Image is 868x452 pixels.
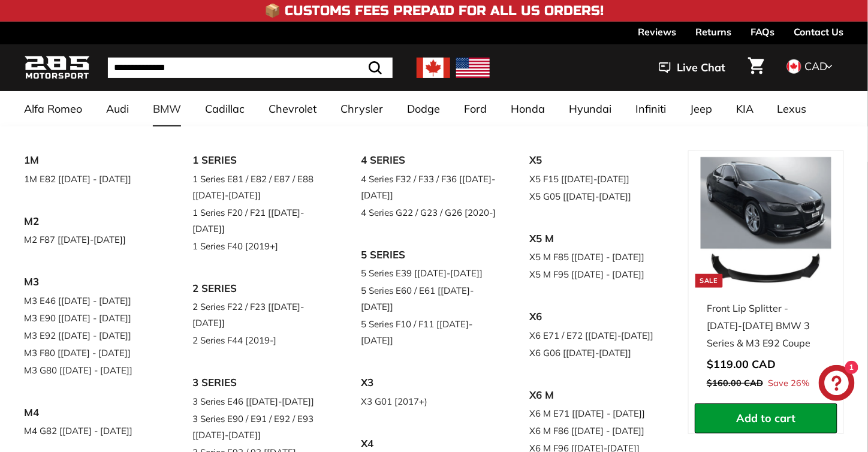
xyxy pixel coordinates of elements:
[677,60,725,76] span: Live Chat
[724,91,765,126] a: KIA
[24,54,90,82] img: Logo_285_Motorsport_areodynamics_components
[529,170,664,188] a: X5 F15 [[DATE]-[DATE]]
[499,91,557,126] a: Honda
[707,300,825,351] div: Front Lip Splitter - [DATE]-[DATE] BMW 3 Series & M3 E92 Coupe
[108,58,393,78] input: Search
[24,170,159,188] a: 1M E82 [[DATE] - [DATE]]
[94,91,141,126] a: Audi
[361,264,496,282] a: 5 Series E39 [[DATE]-[DATE]]
[12,91,94,126] a: Alfa Romeo
[529,344,664,361] a: X6 G06 [[DATE]-[DATE]]
[192,298,327,332] a: 2 Series F22 / F23 [[DATE]-[DATE]]
[192,393,327,410] a: 3 Series E46 [[DATE]-[DATE]]
[361,373,496,393] a: X3
[24,344,159,361] a: M3 F80 [[DATE] - [DATE]]
[24,422,159,439] a: M4 G82 [[DATE] - [DATE]]
[529,327,664,344] a: X6 E71 / E72 [[DATE]-[DATE]]
[361,150,496,170] a: 4 SERIES
[24,327,159,344] a: M3 E92 [[DATE] - [DATE]]
[192,237,327,255] a: 1 Series F40 [2019+]
[141,91,193,126] a: BMW
[193,91,257,126] a: Cadillac
[695,403,837,433] button: Add to cart
[529,266,664,283] a: X5 M F95 [[DATE] - [DATE]]
[361,204,496,221] a: 4 Series G22 / G23 / G26 [2020-]
[529,188,664,205] a: X5 G05 [[DATE]-[DATE]]
[361,245,496,265] a: 5 SERIES
[361,170,496,204] a: 4 Series F32 / F33 / F36 [[DATE]-[DATE]]
[361,315,496,349] a: 5 Series F10 / F11 [[DATE]-[DATE]]
[452,91,499,126] a: Ford
[678,91,724,126] a: Jeep
[557,91,623,126] a: Hyundai
[24,292,159,309] a: M3 E46 [[DATE] - [DATE]]
[529,150,664,170] a: X5
[741,47,771,88] a: Cart
[257,91,328,126] a: Chevrolet
[24,231,159,248] a: M2 F87 [[DATE]-[DATE]]
[24,309,159,327] a: M3 E90 [[DATE] - [DATE]]
[192,170,327,204] a: 1 Series E81 / E82 / E87 / E88 [[DATE]-[DATE]]
[529,405,664,422] a: X6 M E71 [[DATE] - [DATE]]
[751,22,775,42] a: FAQs
[24,150,159,170] a: 1M
[695,274,723,288] div: Sale
[328,91,395,126] a: Chrysler
[24,212,159,231] a: M2
[361,282,496,315] a: 5 Series E60 / E61 [[DATE]-[DATE]]
[623,91,678,126] a: Infiniti
[707,378,763,388] span: $160.00 CAD
[192,150,327,170] a: 1 SERIES
[695,151,837,403] a: Sale Front Lip Splitter - [DATE]-[DATE] BMW 3 Series & M3 E92 Coupe Save 26%
[192,279,327,299] a: 2 SERIES
[529,422,664,439] a: X6 M F86 [[DATE] - [DATE]]
[24,361,159,379] a: M3 G80 [[DATE] - [DATE]]
[643,53,741,83] button: Live Chat
[529,307,664,327] a: X6
[768,376,809,391] span: Save 26%
[815,365,858,404] inbox-online-store-chat: Shopify online store chat
[529,385,664,405] a: X6 M
[737,411,796,425] span: Add to cart
[24,272,159,292] a: M3
[529,248,664,266] a: X5 M F85 [[DATE] - [DATE]]
[638,22,676,42] a: Reviews
[192,410,327,444] a: 3 Series E90 / E91 / E92 / E93 [[DATE]-[DATE]]
[707,357,776,371] span: $119.00 CAD
[24,403,159,423] a: M4
[529,229,664,249] a: X5 M
[794,22,844,42] a: Contact Us
[264,4,604,18] h4: 📦 Customs Fees Prepaid for All US Orders!
[395,91,452,126] a: Dodge
[765,91,819,126] a: Lexus
[192,332,327,349] a: 2 Series F44 [2019-]
[805,59,828,73] span: CAD
[192,204,327,237] a: 1 Series F20 / F21 [[DATE]-[DATE]]
[695,22,731,42] a: Returns
[361,393,496,410] a: X3 G01 [2017+)
[192,373,327,393] a: 3 SERIES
